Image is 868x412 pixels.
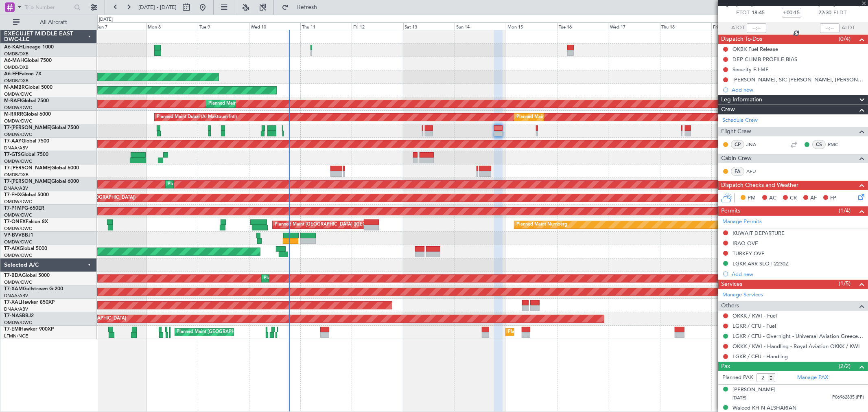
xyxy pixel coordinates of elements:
[4,145,28,151] a: DNAA/ABV
[4,51,28,57] a: OMDB/DXB
[4,91,32,97] a: OMDW/DWC
[732,333,864,340] a: LGKR / CFU - Overnight - Universal Aviation Greece LGKR / CFU
[157,111,237,123] div: Planned Maint Dubai (Al Maktoum Intl)
[4,125,51,130] span: T7-[PERSON_NAME]
[732,86,864,93] div: Add new
[4,333,28,339] a: LFMN/NCE
[722,374,753,382] label: Planned PAX
[352,22,403,30] div: Fri 12
[4,105,32,111] a: OMDW/DWC
[4,72,42,77] a: A6-EFIFalcon 7X
[516,219,567,231] div: Planned Maint Nurnberg
[95,22,146,30] div: Sun 7
[732,66,769,73] div: Security EJ-ME
[832,394,864,401] span: P06962835 (PP)
[4,212,32,218] a: OMDW/DWC
[746,141,765,148] a: JNA
[660,22,711,30] div: Thu 18
[455,22,506,30] div: Sun 14
[711,22,763,30] div: Fri 19
[4,252,32,259] a: OMDW/DWC
[4,239,32,245] a: OMDW/DWC
[4,131,32,138] a: OMDW/DWC
[4,185,28,191] a: DNAA/ABV
[4,273,50,278] a: T7-BDAGlobal 5000
[506,22,557,30] div: Mon 15
[21,20,86,25] span: All Aircraft
[4,85,52,90] a: M-AMBRGlobal 5000
[721,362,730,371] span: Pax
[4,85,25,90] span: M-AMBR
[721,181,798,190] span: Dispatch Checks and Weather
[99,16,113,23] div: [DATE]
[264,272,344,285] div: Planned Maint Dubai (Al Maktoum Intl)
[731,140,744,149] div: CP
[839,206,851,215] span: (1/4)
[4,45,23,50] span: A6-KAH
[721,105,735,114] span: Crew
[721,35,762,44] span: Dispatch To-Dos
[818,9,831,17] span: 22:30
[4,206,24,211] span: T7-P1MP
[833,9,846,17] span: ELDT
[4,313,34,318] a: T7-NASBBJ2
[721,154,752,163] span: Cabin Crew
[812,140,826,149] div: CS
[4,99,21,103] span: M-RAFI
[138,4,177,11] span: [DATE] - [DATE]
[557,22,608,30] div: Tue 16
[731,24,745,32] span: ATOT
[4,246,20,251] span: T7-AIX
[732,46,778,53] div: OKBK Fuel Release
[4,172,28,178] a: OMDB/DXB
[4,246,47,251] a: T7-AIXGlobal 5000
[732,56,797,63] div: DEP CLIMB PROFILE BIAS
[839,35,851,43] span: (0/4)
[4,219,26,224] span: T7-ONEX
[732,312,777,319] a: OKKK / KWI - Fuel
[732,343,860,350] a: OKKK / KWI - Handling - Royal Aviation OKKK / KWI
[146,22,197,30] div: Mon 8
[4,45,54,50] a: A6-KAHLineage 1000
[722,291,763,299] a: Manage Services
[4,112,23,117] span: M-RRRR
[721,280,742,289] span: Services
[4,300,21,305] span: T7-XAL
[4,193,49,197] a: T7-FHXGlobal 5000
[732,322,776,329] a: LGKR / CFU - Fuel
[4,233,33,238] a: VP-BVVBBJ1
[4,199,32,205] a: OMDW/DWC
[198,22,249,30] div: Tue 9
[828,141,846,148] a: RMC
[4,58,24,63] span: A6-MAH
[300,22,352,30] div: Thu 11
[208,98,289,110] div: Planned Maint Dubai (Al Maktoum Intl)
[721,95,762,105] span: Leg Information
[722,218,762,226] a: Manage Permits
[810,194,817,202] span: AF
[731,167,744,176] div: FA
[516,111,597,123] div: Planned Maint Dubai (Al Maktoum Intl)
[4,320,32,326] a: OMDW/DWC
[4,152,48,157] a: T7-GTSGlobal 7500
[4,166,51,171] span: T7-[PERSON_NAME]
[839,362,851,370] span: (2/2)
[4,327,54,332] a: T7-EMIHawker 900XP
[790,194,797,202] span: CR
[275,219,403,231] div: Planned Maint [GEOGRAPHIC_DATA] ([GEOGRAPHIC_DATA])
[4,179,51,184] span: T7-[PERSON_NAME]
[721,127,751,136] span: Flight Crew
[290,4,324,10] span: Refresh
[249,22,300,30] div: Wed 10
[4,118,32,124] a: OMDW/DWC
[4,219,48,224] a: T7-ONEXFalcon 8X
[839,279,851,288] span: (1/5)
[4,64,28,70] a: OMDB/DXB
[732,395,746,401] span: [DATE]
[4,125,79,130] a: T7-[PERSON_NAME]Global 7500
[4,99,49,103] a: M-RAFIGlobal 7500
[4,58,52,63] a: A6-MAHGlobal 7500
[732,271,864,278] div: Add new
[721,206,740,216] span: Permits
[732,230,785,237] div: KUWAIT DEPARTURE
